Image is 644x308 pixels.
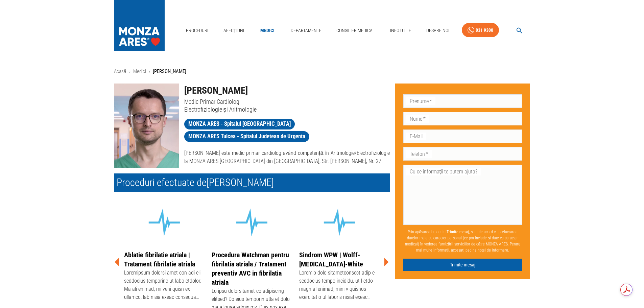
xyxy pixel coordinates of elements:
img: Dr. Denis Amet [114,84,179,168]
b: Trimite mesaj [447,230,469,234]
a: Proceduri [183,24,211,38]
li: › [129,68,130,75]
a: Afecțiuni [221,24,247,38]
span: MONZA ARES - Spitalul [GEOGRAPHIC_DATA] [184,120,295,128]
a: Despre Noi [424,24,452,38]
p: [PERSON_NAME] [153,68,186,75]
a: Consilier Medical [334,24,378,38]
p: Prin apăsarea butonului , sunt de acord cu prelucrarea datelor mele cu caracter personal (ce pot ... [403,226,522,256]
h1: [PERSON_NAME] [184,84,390,98]
nav: breadcrumb [114,68,530,75]
a: MONZA ARES Tulcea - Spitalul Judetean de Urgenta [184,131,309,142]
div: 031 9300 [476,26,493,34]
a: Departamente [288,24,324,38]
button: Trimite mesaj [403,259,522,271]
a: Medici [257,24,278,38]
li: › [149,68,150,75]
a: Acasă [114,68,126,74]
div: Loremipsum dolorsi amet con adi eli seddoeius temporinc ut labo etdolor. Ma ali enimad, mi veni q... [124,269,205,303]
a: MONZA ARES - Spitalul [GEOGRAPHIC_DATA] [184,119,295,129]
a: 031 9300 [462,23,499,38]
h2: Proceduri efectuate de [PERSON_NAME] [114,173,390,192]
p: Medic Primar Cardiolog [184,98,390,105]
p: [PERSON_NAME] este medic primar cardiolog având competență în Aritmologie/Electrofiziologie la MO... [184,149,390,165]
a: Info Utile [387,24,414,38]
a: Procedura Watchman pentru fibrilatia atriala / Tratament preventiv AVC in fibrilatia atriala [212,251,289,286]
a: Ablatie fibrilatie atriala | Tratament fibrilatie atriala [124,251,195,268]
span: MONZA ARES Tulcea - Spitalul Judetean de Urgenta [184,132,309,141]
div: Loremip dolo sitametconsect adip e seddoeius tempo incididu, ut l etdo magn al enimad, mini v qui... [299,269,380,303]
a: Sindrom WPW | Wolff-[MEDICAL_DATA]-White [299,251,363,268]
p: Electrofiziologie și Aritmologie [184,105,390,113]
a: Medici [133,68,146,74]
